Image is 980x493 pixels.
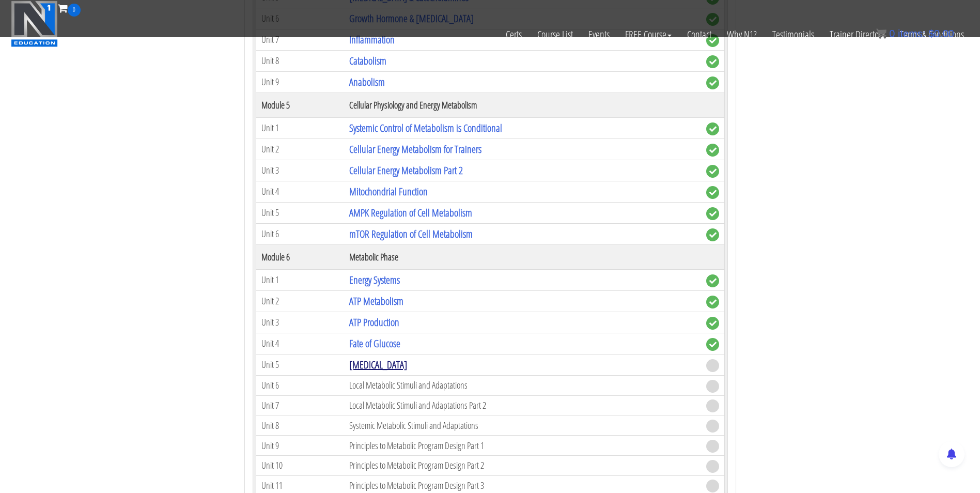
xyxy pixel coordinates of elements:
bdi: 0.00 [928,28,954,39]
td: Unit 5 [256,202,344,223]
td: Unit 4 [256,333,344,354]
td: Unit 1 [256,117,344,138]
a: Cellular Energy Metabolism Part 2 [349,163,463,177]
a: Mitochondrial Function [349,184,428,198]
a: 0 items: $0.00 [876,28,954,39]
img: icon11.png [876,28,886,39]
th: Cellular Physiology and Energy Metabolism [344,93,701,117]
td: Principles to Metabolic Program Design Part 2 [344,455,701,475]
td: Principles to Metabolic Program Design Part 1 [344,436,701,456]
td: Local Metabolic Stimuli and Adaptations Part 2 [344,395,701,415]
td: Unit 9 [256,71,344,93]
span: $ [928,28,934,39]
a: Course List [530,17,581,53]
span: complete [706,186,719,199]
a: FREE Course [617,17,679,53]
span: complete [706,296,719,309]
td: Unit 5 [256,354,344,375]
a: mTOR Regulation of Cell Metabolism [349,227,473,241]
a: Terms & Conditions [892,17,972,53]
a: Anabolism [349,75,385,89]
span: 0 [68,4,81,17]
a: Catabolism [349,54,386,68]
a: Events [581,17,617,53]
td: Unit 8 [256,415,344,436]
a: Contact [679,17,719,53]
span: complete [706,274,719,287]
td: Unit 3 [256,160,344,181]
td: Local Metabolic Stimuli and Adaptations [344,375,701,395]
th: Metabolic Phase [344,244,701,269]
span: complete [706,144,719,157]
td: Unit 2 [256,138,344,160]
td: Unit 3 [256,312,344,333]
a: AMPK Regulation of Cell Metabolism [349,206,472,220]
td: Unit 1 [256,269,344,290]
span: 0 [889,28,895,39]
td: Unit 9 [256,436,344,456]
a: Trainer Directory [822,17,892,53]
td: Systemic Metabolic Stimuli and Adaptations [344,415,701,436]
span: items: [898,28,925,39]
td: Unit 2 [256,290,344,312]
a: ATP Production [349,315,399,329]
span: complete [706,228,719,241]
a: Cellular Energy Metabolism for Trainers [349,142,481,156]
a: Why N1? [719,17,765,53]
th: Module 6 [256,244,344,269]
td: Unit 10 [256,455,344,475]
a: Fate of Glucose [349,336,400,350]
span: complete [706,122,719,135]
a: ATP Metabolism [349,294,403,308]
td: Unit 8 [256,50,344,71]
span: complete [706,338,719,351]
a: 0 [58,1,81,15]
th: Module 5 [256,93,344,117]
a: Systemic Control of Metabolism is Conditional [349,121,502,135]
td: Unit 6 [256,223,344,244]
span: complete [706,207,719,220]
a: [MEDICAL_DATA] [349,358,407,372]
a: Energy Systems [349,273,400,287]
a: Testimonials [765,17,822,53]
span: complete [706,76,719,89]
td: Unit 4 [256,181,344,202]
img: n1-education [11,1,58,47]
a: Certs [498,17,530,53]
td: Unit 6 [256,375,344,395]
span: complete [706,165,719,178]
span: complete [706,55,719,68]
span: complete [706,317,719,330]
td: Unit 7 [256,395,344,415]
